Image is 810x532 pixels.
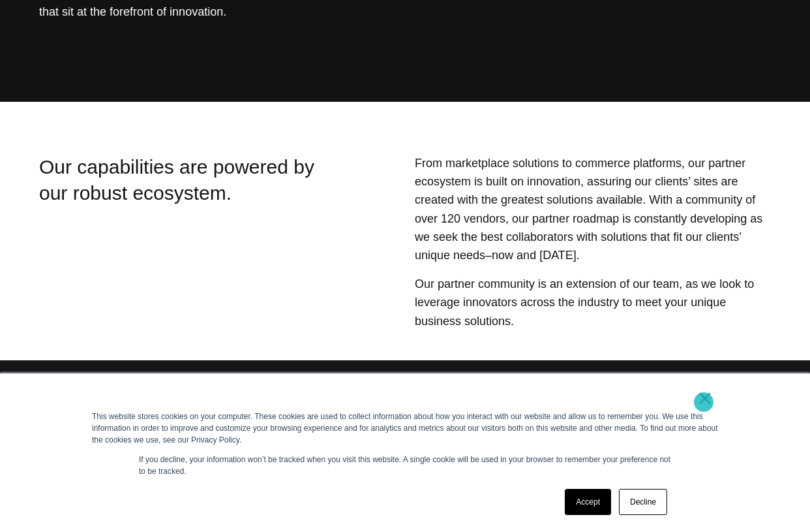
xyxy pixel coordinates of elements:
a: Accept [565,489,611,515]
div: This website stores cookies on your computer. These cookies are used to collect information about... [92,411,718,446]
a: × [697,392,713,404]
div: Our capabilities are powered by our robust ecosystem. [39,154,333,334]
a: Decline [619,489,667,515]
p: If you decline, your information won’t be tracked when you visit this website. A single cookie wi... [139,454,671,477]
p: From marketplace solutions to commerce platforms, our partner ecosystem is built on innovation, a... [415,154,771,264]
p: Our partner community is an extension of our team, as we look to leverage innovators across the i... [415,275,771,330]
